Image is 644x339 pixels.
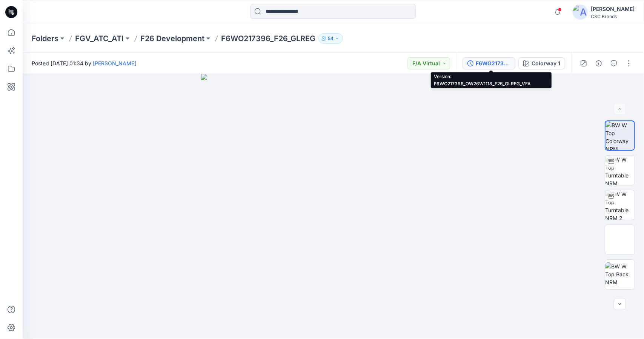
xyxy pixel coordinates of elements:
a: [PERSON_NAME] [93,60,136,66]
img: eyJhbGciOiJIUzI1NiIsImtpZCI6IjAiLCJzbHQiOiJzZXMiLCJ0eXAiOiJKV1QifQ.eyJkYXRhIjp7InR5cGUiOiJzdG9yYW... [201,74,466,339]
div: [PERSON_NAME] [591,5,635,14]
img: BW W Top Back NRM [605,262,635,286]
a: Folders [32,33,58,44]
button: F6WO217396_OW26W1118_F26_GLREG_VFA [463,57,515,69]
div: CSC Brands [591,14,635,19]
span: Posted [DATE] 01:34 by [32,59,136,67]
img: BW W Top Turntable NRM 2 [605,190,635,220]
button: Colorway 1 [518,57,565,69]
p: F6WO217396_F26_GLREG [221,33,315,44]
a: F26 Development [140,33,204,44]
p: 54 [328,34,334,43]
img: avatar [573,5,588,20]
button: 54 [318,33,343,44]
div: Colorway 1 [532,59,560,68]
img: BW W Top Colorway NRM [606,121,634,150]
a: FGV_ATC_ATI [75,33,124,44]
div: F6WO217396_OW26W1118_F26_GLREG_VFA [476,59,510,68]
button: Details [593,57,605,69]
img: BW W Top Turntable NRM [605,156,635,185]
